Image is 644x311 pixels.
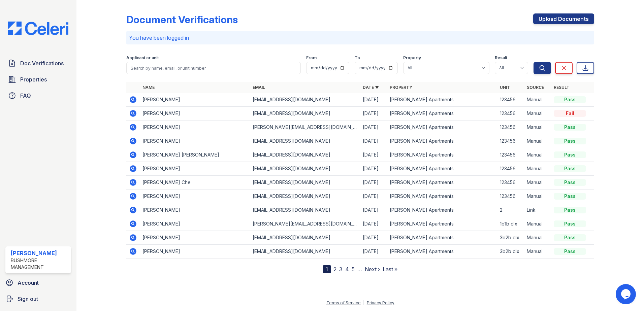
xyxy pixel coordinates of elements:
a: 3 [339,266,343,273]
td: [EMAIL_ADDRESS][DOMAIN_NAME] [250,134,360,148]
td: 123456 [497,120,524,134]
td: [PERSON_NAME] Apartments [387,176,497,189]
div: | [363,300,364,305]
td: Manual [524,176,551,189]
td: [PERSON_NAME] [140,93,250,107]
td: [DATE] [360,245,387,258]
td: [PERSON_NAME] Apartments [387,93,497,107]
td: Manual [524,120,551,134]
a: Doc Verifications [5,57,71,70]
td: 3b2b dlx [497,245,524,258]
a: Account [3,276,74,289]
div: Pass [554,207,586,213]
div: Pass [554,179,586,186]
a: Privacy Policy [367,300,394,305]
td: [PERSON_NAME][EMAIL_ADDRESS][DOMAIN_NAME] [250,217,360,231]
a: Source [527,85,544,90]
td: [DATE] [360,148,387,162]
a: Property [390,85,412,90]
td: Manual [524,93,551,107]
div: Pass [554,138,586,144]
td: [PERSON_NAME] [140,107,250,120]
a: Date ▼ [363,85,379,90]
td: [EMAIL_ADDRESS][DOMAIN_NAME] [250,93,360,107]
div: Pass [554,151,586,158]
div: Fail [554,110,586,117]
td: 123456 [497,189,524,203]
td: [EMAIL_ADDRESS][DOMAIN_NAME] [250,245,360,258]
a: 4 [345,266,349,273]
td: [PERSON_NAME] Apartments [387,189,497,203]
td: [DATE] [360,217,387,231]
p: You have been logged in [129,34,591,42]
td: 2 [497,203,524,217]
a: Next › [365,266,380,273]
div: Pass [554,193,586,200]
a: Unit [500,85,510,90]
td: [PERSON_NAME] [140,189,250,203]
div: Pass [554,96,586,103]
td: 123456 [497,93,524,107]
td: [PERSON_NAME] [PERSON_NAME] [140,148,250,162]
td: 3b2b dlx [497,231,524,245]
label: To [355,55,360,61]
td: 123456 [497,134,524,148]
td: [PERSON_NAME] [140,134,250,148]
a: Upload Documents [533,13,594,24]
td: Manual [524,148,551,162]
span: Properties [20,75,47,83]
td: Manual [524,245,551,258]
td: [PERSON_NAME] [140,217,250,231]
div: [PERSON_NAME] [11,249,68,257]
a: Sign out [3,292,74,306]
td: Manual [524,107,551,120]
div: Pass [554,165,586,172]
td: 123456 [497,176,524,189]
td: [PERSON_NAME] Apartments [387,231,497,245]
td: [PERSON_NAME] Apartments [387,217,497,231]
td: Manual [524,134,551,148]
a: 5 [352,266,355,273]
td: Manual [524,231,551,245]
a: Result [554,85,570,90]
td: [EMAIL_ADDRESS][DOMAIN_NAME] [250,203,360,217]
label: Property [403,55,421,61]
input: Search by name, email, or unit number [126,62,301,74]
td: [PERSON_NAME] Apartments [387,107,497,120]
label: Applicant or unit [126,55,159,61]
a: Email [253,85,265,90]
a: Last » [383,266,397,273]
td: 123456 [497,148,524,162]
div: Pass [554,234,586,241]
td: [DATE] [360,134,387,148]
td: [PERSON_NAME] [140,245,250,258]
span: FAQ [20,92,31,100]
td: [EMAIL_ADDRESS][DOMAIN_NAME] [250,107,360,120]
td: [PERSON_NAME] Apartments [387,203,497,217]
td: [EMAIL_ADDRESS][DOMAIN_NAME] [250,231,360,245]
a: Terms of Service [326,300,361,305]
td: [PERSON_NAME] [140,203,250,217]
td: Link [524,203,551,217]
td: 123456 [497,162,524,176]
td: [DATE] [360,162,387,176]
td: [PERSON_NAME] Apartments [387,120,497,134]
iframe: chat widget [616,284,637,304]
a: 2 [333,266,336,273]
td: [EMAIL_ADDRESS][DOMAIN_NAME] [250,189,360,203]
span: Doc Verifications [20,59,64,67]
td: [EMAIL_ADDRESS][DOMAIN_NAME] [250,162,360,176]
td: 123456 [497,107,524,120]
td: [PERSON_NAME] [140,162,250,176]
td: [DATE] [360,176,387,189]
td: 1b1b dlx [497,217,524,231]
div: Pass [554,124,586,131]
label: Result [495,55,507,61]
td: Manual [524,162,551,176]
td: [DATE] [360,120,387,134]
a: Name [142,85,155,90]
td: [EMAIL_ADDRESS][DOMAIN_NAME] [250,148,360,162]
span: Sign out [18,295,38,303]
img: CE_Logo_Blue-a8612792a0a2168367f1c8372b55b34899dd931a85d93a1a3d3e32e68fde9ad4.png [3,22,74,35]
